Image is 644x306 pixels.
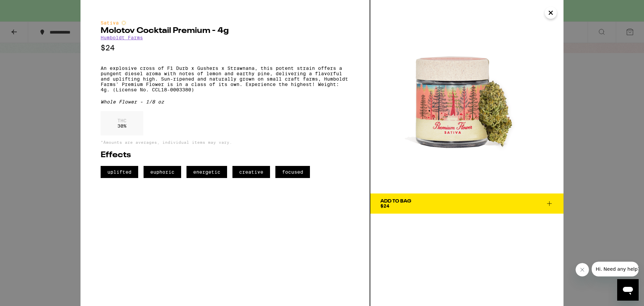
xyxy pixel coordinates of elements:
span: focused [275,166,310,178]
div: 30 % [101,111,143,135]
h2: Effects [101,151,350,159]
div: Sativa [101,20,350,26]
p: $24 [101,44,350,52]
p: *Amounts are averages, individual items may vary. [101,140,350,144]
h2: Molotov Cocktail Premium - 4g [101,27,350,35]
p: An explosive cross of F1 Durb x Gushers x Strawnana, this potent strain offers a pungent diesel a... [101,65,350,92]
span: Hi. Need any help? [4,5,48,10]
iframe: Close message [576,263,589,276]
span: creative [232,166,270,178]
a: Humboldt Farms [101,35,143,40]
iframe: Button to launch messaging window [617,279,639,301]
span: $24 [380,203,389,209]
button: Add To Bag$24 [370,193,563,214]
div: Add To Bag [380,199,411,204]
iframe: Message from company [592,262,639,276]
button: Close [545,7,557,19]
span: energetic [186,166,227,178]
span: euphoric [144,166,181,178]
p: THC [117,118,126,123]
img: sativaColor.svg [121,20,126,26]
div: Whole Flower - 1/8 oz [101,99,350,104]
span: uplifted [101,166,138,178]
